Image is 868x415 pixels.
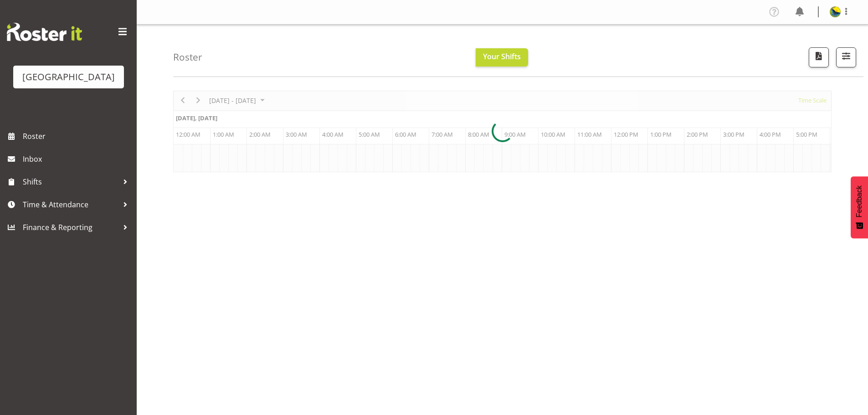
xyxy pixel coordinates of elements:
span: Feedback [855,185,863,217]
span: Roster [23,129,132,143]
span: Your Shifts [483,51,521,61]
span: Inbox [23,152,132,166]
button: Your Shifts [476,48,528,67]
span: Finance & Reporting [23,220,118,234]
h4: Roster [173,52,202,62]
button: Filter Shifts [836,47,856,67]
img: gemma-hall22491374b5f274993ff8414464fec47f.png [830,6,841,17]
button: Download a PDF of the roster according to the set date range. [809,47,829,67]
span: Time & Attendance [23,198,118,211]
div: [GEOGRAPHIC_DATA] [22,70,115,84]
span: Shifts [23,175,118,189]
button: Feedback - Show survey [851,176,868,238]
img: Rosterit website logo [7,23,82,41]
